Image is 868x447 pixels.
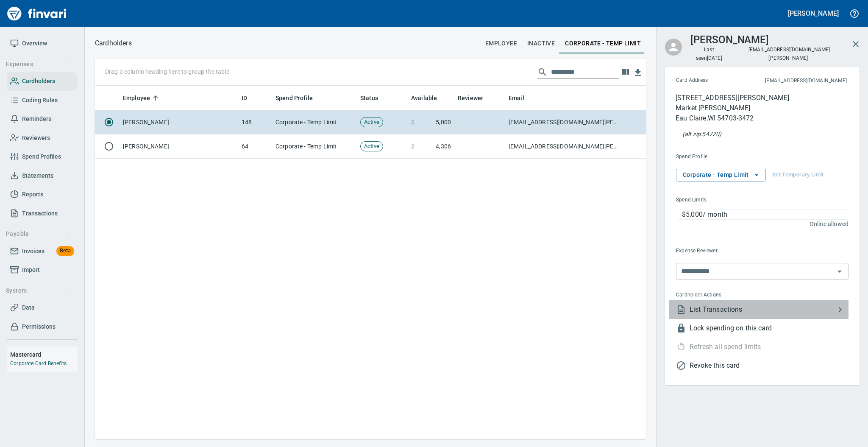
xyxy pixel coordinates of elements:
[565,38,641,49] span: Corporate - Temp Limit
[676,103,789,113] p: Market [PERSON_NAME]
[411,93,437,103] span: Available
[3,283,73,299] button: System
[676,113,789,123] p: Eau Claire , WI 54703-3472
[772,170,824,180] span: Set Temporary Limit
[770,169,826,182] button: Set Temporary Limit
[619,66,632,78] button: Choose columns to display
[7,204,78,223] a: Transactions
[676,153,777,161] span: Spend Profile
[10,350,78,359] h6: Mastercard
[6,59,70,70] span: Expenses
[436,118,451,126] span: 5,000
[676,93,789,103] p: [STREET_ADDRESS][PERSON_NAME]
[7,91,78,110] a: Coding Rules
[683,170,759,180] span: Corporate - Temp Limit
[485,38,517,49] span: employee
[22,170,53,181] span: Statements
[56,246,74,256] span: Beta
[690,32,769,46] h3: [PERSON_NAME]
[123,93,150,103] span: Employee
[22,246,45,257] span: Invoices
[10,360,67,366] a: Corporate Card Benefits
[505,134,624,159] td: [EMAIL_ADDRESS][DOMAIN_NAME][PERSON_NAME]
[690,323,849,333] span: Lock spending on this card
[7,298,78,317] a: Data
[509,93,535,103] span: Email
[411,93,448,103] span: Available
[436,142,451,151] span: 4,306
[3,56,73,72] button: Expenses
[5,3,69,24] img: Finvari
[632,66,644,79] button: Download Table
[690,360,849,371] span: Revoke this card
[275,93,313,103] span: Spend Profile
[275,93,324,103] span: Spend Profile
[22,114,51,124] span: Reminders
[22,265,40,275] span: Import
[7,260,78,279] a: Import
[272,134,357,159] td: Corporate - Temp Limit
[242,93,258,103] span: ID
[676,169,766,182] button: Corporate - Temp Limit
[846,34,866,54] button: Close cardholder
[748,46,830,62] span: [EMAIL_ADDRESS][DOMAIN_NAME][PERSON_NAME]
[360,93,389,103] span: Status
[7,185,78,204] a: Reports
[676,291,784,299] span: Cardholder Actions
[238,110,272,134] td: 148
[6,229,70,239] span: Payable
[361,142,383,151] span: Active
[22,151,61,162] span: Spend Profiles
[834,265,846,277] button: Open
[242,93,247,103] span: ID
[458,93,494,103] span: Reviewer
[676,247,782,255] span: Expense Reviewer
[22,38,47,49] span: Overview
[123,93,161,103] span: Employee
[120,134,238,159] td: [PERSON_NAME]
[3,226,73,242] button: Payable
[682,210,848,220] p: $5,000 / month
[6,285,70,296] span: System
[7,317,78,336] a: Permissions
[22,189,43,200] span: Reports
[527,38,555,49] span: Inactive
[682,130,721,138] p: At the pump (or any AVS check), this zip will also be accepted
[669,220,849,228] p: Online allowed
[95,38,132,48] nav: breadcrumb
[120,110,238,134] td: [PERSON_NAME]
[22,302,35,313] span: Data
[7,72,78,91] a: Cardholders
[22,208,58,219] span: Transactions
[22,76,55,87] span: Cardholders
[238,134,272,159] td: 64
[95,38,132,48] p: Cardholders
[272,110,357,134] td: Corporate - Temp Limit
[361,118,383,126] span: Active
[786,7,841,20] button: [PERSON_NAME]
[690,305,835,315] span: List Transactions
[7,147,78,166] a: Spend Profiles
[505,110,624,134] td: [EMAIL_ADDRESS][DOMAIN_NAME][PERSON_NAME]
[707,55,722,61] time: [DATE]
[7,129,78,148] a: Reviewers
[7,34,78,53] a: Overview
[411,142,415,151] span: $
[411,118,415,126] span: $
[676,76,737,85] span: Card Address
[360,93,378,103] span: Status
[7,166,78,185] a: Statements
[105,67,229,76] p: Drag a column heading here to group the table
[7,109,78,129] a: Reminders
[7,242,78,261] a: InvoicesBeta
[788,9,839,18] h5: [PERSON_NAME]
[737,77,847,85] span: This is the email address for cardholder receipts
[22,321,56,332] span: Permissions
[690,46,728,63] span: Last seen
[22,95,58,106] span: Coding Rules
[509,93,524,103] span: Email
[458,93,483,103] span: Reviewer
[676,196,777,204] span: Spend Limits
[669,338,761,356] div: Cardholder already has the full spending limit available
